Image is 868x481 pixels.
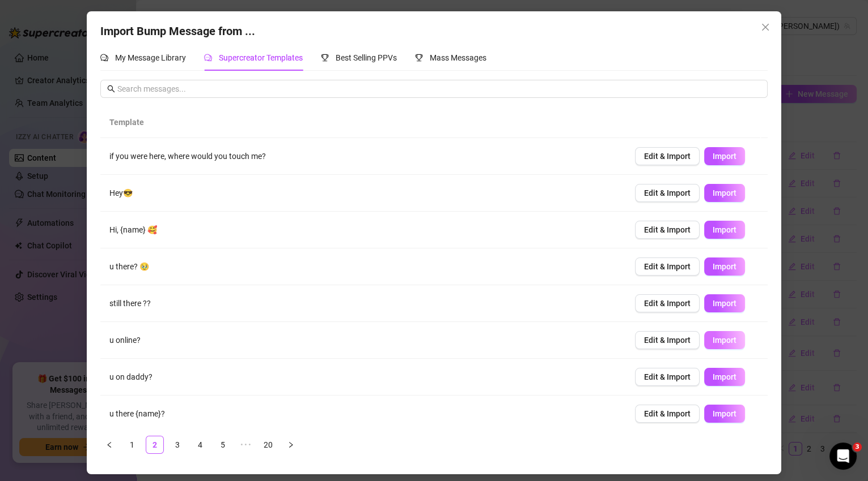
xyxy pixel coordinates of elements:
[259,436,277,454] li: 20
[713,188,736,197] span: Import
[100,396,626,432] td: u there {name}?
[336,53,397,62] span: Best Selling PPVs
[214,436,232,454] li: 5
[761,23,770,32] span: close
[644,188,691,197] span: Edit & Import
[644,409,691,418] span: Edit & Import
[236,436,255,454] span: •••
[704,405,745,423] button: Import
[713,152,736,161] span: Import
[756,23,774,32] span: Close
[236,436,255,454] li: Next 5 Pages
[635,368,700,386] button: Edit & Import
[644,372,691,381] span: Edit & Import
[100,436,118,454] li: Previous Page
[713,336,736,345] span: Import
[100,107,619,138] th: Template
[635,221,700,239] button: Edit & Import
[713,372,736,381] span: Import
[106,441,113,448] span: left
[415,54,423,62] span: trophy
[100,322,626,359] td: u online?
[168,436,187,454] li: 3
[100,248,626,285] td: u there? 🥹
[100,175,626,212] td: Hey😎
[100,54,108,62] span: comment
[644,299,691,308] span: Edit & Import
[214,436,231,453] a: 5
[219,53,303,62] span: Supercreator Templates
[713,225,736,234] span: Import
[117,83,761,95] input: Search messages...
[704,294,745,312] button: Import
[704,147,745,165] button: Import
[204,54,212,62] span: comment
[853,443,862,452] span: 3
[100,212,626,248] td: Hi, {name} 🥰
[704,221,745,239] button: Import
[635,294,700,312] button: Edit & Import
[713,262,736,271] span: Import
[635,184,700,202] button: Edit & Import
[146,436,164,454] li: 2
[713,409,736,418] span: Import
[829,443,857,470] iframe: Intercom live chat
[635,405,700,423] button: Edit & Import
[704,184,745,202] button: Import
[704,368,745,386] button: Import
[321,54,329,62] span: trophy
[124,436,141,453] a: 1
[644,336,691,345] span: Edit & Import
[756,18,774,36] button: Close
[644,152,691,161] span: Edit & Import
[191,436,209,454] li: 4
[100,436,118,454] button: left
[635,331,700,349] button: Edit & Import
[430,53,486,62] span: Mass Messages
[107,85,115,93] span: search
[100,24,255,38] span: Import Bump Message from ...
[635,147,700,165] button: Edit & Import
[260,436,277,453] a: 20
[282,436,300,454] li: Next Page
[192,436,209,453] a: 4
[635,257,700,276] button: Edit & Import
[169,436,186,453] a: 3
[704,257,745,276] button: Import
[146,436,163,453] a: 2
[644,262,691,271] span: Edit & Import
[713,299,736,308] span: Import
[115,53,186,62] span: My Message Library
[704,331,745,349] button: Import
[287,441,294,448] span: right
[282,436,300,454] button: right
[123,436,141,454] li: 1
[644,225,691,234] span: Edit & Import
[100,138,626,175] td: if you were here, where would you touch me?
[100,359,626,396] td: u on daddy?
[100,285,626,322] td: still there ??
